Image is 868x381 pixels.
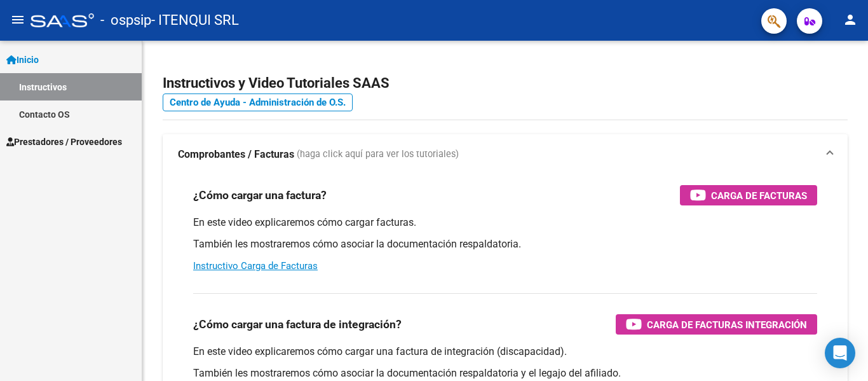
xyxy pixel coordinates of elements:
[100,6,151,34] span: - ospsip
[6,135,122,149] span: Prestadores / Proveedores
[616,314,817,335] button: Carga de Facturas Integración
[297,148,459,162] span: (haga click aquí para ver los tutoriales)
[647,317,807,333] span: Carga de Facturas Integración
[163,71,848,95] h2: Instructivos y Video Tutoriales SAAS
[163,134,848,175] mat-expansion-panel-header: Comprobantes / Facturas (haga click aquí para ver los tutoriales)
[680,185,817,205] button: Carga de Facturas
[825,338,855,368] div: Open Intercom Messenger
[6,53,39,67] span: Inicio
[163,94,353,111] a: Centro de Ayuda - Administración de O.S.
[151,6,239,34] span: - ITENQUI SRL
[193,237,817,251] p: También les mostraremos cómo asociar la documentación respaldatoria.
[843,12,858,27] mat-icon: person
[711,188,807,204] span: Carga de Facturas
[193,315,402,333] h3: ¿Cómo cargar una factura de integración?
[178,148,294,162] strong: Comprobantes / Facturas
[10,12,25,27] mat-icon: menu
[193,186,327,204] h3: ¿Cómo cargar una factura?
[193,260,318,272] a: Instructivo Carga de Facturas
[193,216,817,230] p: En este video explicaremos cómo cargar facturas.
[193,366,817,380] p: También les mostraremos cómo asociar la documentación respaldatoria y el legajo del afiliado.
[193,345,817,359] p: En este video explicaremos cómo cargar una factura de integración (discapacidad).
